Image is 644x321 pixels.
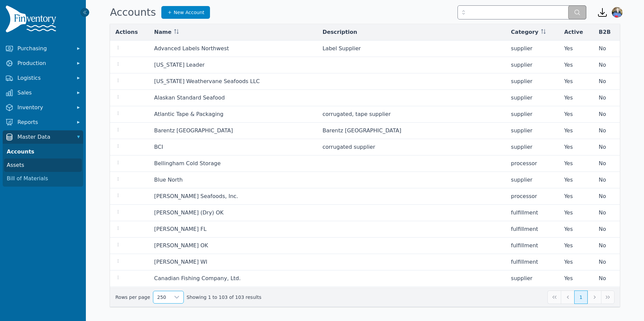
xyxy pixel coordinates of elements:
td: Yes [559,41,593,57]
td: Yes [559,106,593,123]
td: Cedarlane Natural Foods, LLC [317,287,505,303]
td: Yes [559,123,593,139]
a: Bill of Materials [4,172,82,185]
a: BCI [154,144,163,150]
td: Yes [559,254,593,270]
td: No [593,254,620,270]
td: Barentz [GEOGRAPHIC_DATA] [317,123,505,139]
td: Yes [559,172,593,188]
td: No [593,155,620,172]
td: fulfillment [505,205,559,221]
td: supplier [505,57,559,73]
td: No [593,139,620,155]
span: Logistics [17,74,71,82]
td: Yes [559,205,593,221]
td: No [593,270,620,287]
button: Logistics [3,71,83,85]
td: Yes [559,90,593,106]
td: supplier [505,123,559,139]
td: Yes [559,139,593,155]
td: supplier [505,41,559,57]
a: Alaskan Standard Seafood [154,94,225,101]
span: Active [564,28,583,36]
span: Inventory [17,104,71,112]
a: Advanced Labels Northwest [154,45,229,52]
span: New Account [174,9,205,16]
td: processor [505,155,559,172]
span: Master Data [17,133,71,141]
a: [PERSON_NAME] WI [154,259,208,265]
td: Yes [559,270,593,287]
td: supplier [505,172,559,188]
a: Canadian Fishing Company, Ltd. [154,275,241,281]
td: No [593,172,620,188]
a: Accounts [4,145,82,158]
h1: Accounts [110,6,156,18]
td: Yes [559,238,593,254]
td: corrugated, tape supplier [317,106,505,123]
a: [US_STATE] Weathervane Seafoods LLC [154,78,260,84]
button: Page 1 [574,291,588,304]
button: Inventory [3,101,83,114]
td: No [593,287,620,303]
td: Yes [559,73,593,90]
td: No [593,57,620,73]
a: [PERSON_NAME] Seafoods, Inc. [154,193,238,199]
span: B2B [599,28,611,36]
span: Actions [115,28,138,36]
button: Purchasing [3,42,83,55]
span: Reports [17,118,71,126]
td: fulfillment [505,254,559,270]
td: processor [505,287,559,303]
button: Reports [3,116,83,129]
td: Yes [559,188,593,205]
td: supplier [505,270,559,287]
td: Label Supplier [317,41,505,57]
td: No [593,205,620,221]
button: Sales [3,86,83,100]
span: Purchasing [17,45,71,53]
a: [US_STATE] Leader [154,62,205,68]
span: Description [322,28,357,36]
td: Yes [559,155,593,172]
td: Yes [559,287,593,303]
td: supplier [505,73,559,90]
td: processor [505,188,559,205]
a: Bellingham Cold Storage [154,160,221,167]
a: Barentz [GEOGRAPHIC_DATA] [154,127,233,134]
img: Jennifer Keith [612,7,623,18]
td: fulfillment [505,221,559,238]
td: fulfillment [505,238,559,254]
td: Yes [559,221,593,238]
td: No [593,90,620,106]
td: supplier [505,90,559,106]
td: supplier [505,106,559,123]
span: Production [17,59,71,67]
a: Assets [4,158,82,172]
button: Master Data [3,130,83,144]
td: corrugated supplier [317,139,505,155]
td: supplier [505,139,559,155]
a: [PERSON_NAME] (Dry) OK [154,209,224,216]
td: No [593,73,620,90]
a: Blue North [154,177,183,183]
span: Sales [17,89,71,97]
a: New Account [161,6,210,19]
a: Atlantic Tape & Packaging [154,111,224,117]
td: No [593,221,620,238]
button: Production [3,57,83,70]
img: Finventory [5,5,59,35]
span: Rows per page [153,291,170,303]
span: Name [154,28,172,36]
span: Showing 1 to 103 of 103 results [186,294,261,301]
td: No [593,123,620,139]
a: [PERSON_NAME] FL [154,226,207,232]
td: No [593,188,620,205]
td: No [593,41,620,57]
a: [PERSON_NAME] OK [154,242,208,249]
td: Yes [559,57,593,73]
td: No [593,106,620,123]
td: No [593,238,620,254]
span: Category [511,28,538,36]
